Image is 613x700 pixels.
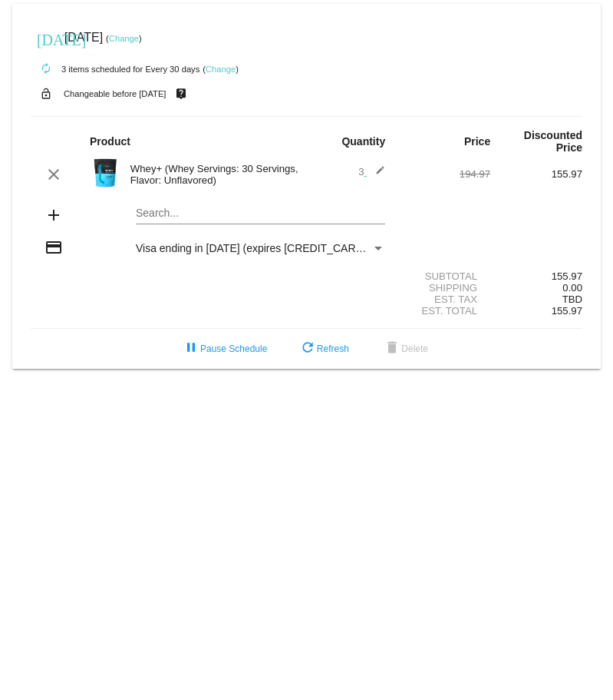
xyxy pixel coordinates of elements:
div: Est. Tax [398,294,490,305]
mat-icon: delete [383,340,401,358]
strong: Price [464,135,490,148]
input: Search... [136,207,385,220]
div: Est. Total [398,305,490,317]
strong: Quantity [341,135,385,148]
mat-icon: refresh [298,340,317,358]
span: TBD [562,294,582,305]
div: 194.97 [398,168,490,180]
div: Subtotal [398,270,490,282]
small: ( ) [106,34,142,43]
mat-icon: autorenew [37,60,55,78]
mat-icon: lock_open [37,84,55,104]
small: Changeable before [DATE] [64,89,166,98]
span: Refresh [298,343,349,354]
span: 155.97 [552,305,582,317]
small: ( ) [203,65,239,74]
mat-icon: credit_card [44,238,63,257]
div: Shipping [398,282,490,294]
img: Image-1-Carousel-Whey-2lb-Unflavored-no-badge-Transp.png [90,158,120,188]
strong: Discounted Price [524,129,582,154]
mat-icon: edit [367,165,385,184]
mat-icon: add [44,206,63,224]
mat-icon: live_help [172,84,190,104]
mat-icon: [DATE] [37,29,55,48]
span: 3 [358,166,385,177]
small: 3 items scheduled for Every 30 days [31,65,199,74]
a: Change [206,65,236,74]
mat-icon: pause [182,340,200,358]
button: Refresh [286,335,361,363]
strong: Product [90,135,130,148]
a: Change [109,34,139,43]
mat-select: Payment Method [136,242,385,254]
button: Pause Schedule [170,335,279,363]
span: Pause Schedule [182,343,267,354]
span: 0.00 [562,282,582,294]
div: 155.97 [490,270,582,282]
div: Whey+ (Whey Servings: 30 Servings, Flavor: Unflavored) [123,163,307,186]
button: Delete [371,335,440,363]
span: Delete [383,343,428,354]
div: 155.97 [490,168,582,180]
span: Visa ending in [DATE] (expires [CREDIT_CARD_DATA]) [136,242,403,254]
mat-icon: clear [44,165,63,184]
